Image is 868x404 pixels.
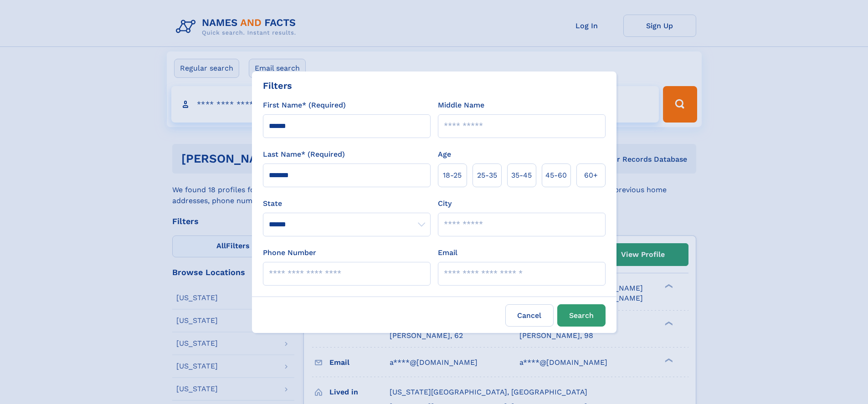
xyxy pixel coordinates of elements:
[263,149,345,160] label: Last Name* (Required)
[477,170,497,181] span: 25‑35
[438,198,452,209] label: City
[263,79,292,92] div: Filters
[438,247,457,258] label: Email
[505,304,554,327] label: Cancel
[263,198,431,209] label: State
[545,170,567,181] span: 45‑60
[438,100,484,111] label: Middle Name
[557,304,606,327] button: Search
[438,149,451,160] label: Age
[511,170,532,181] span: 35‑45
[263,247,316,258] label: Phone Number
[263,100,346,111] label: First Name* (Required)
[584,170,598,181] span: 60+
[443,170,462,181] span: 18‑25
